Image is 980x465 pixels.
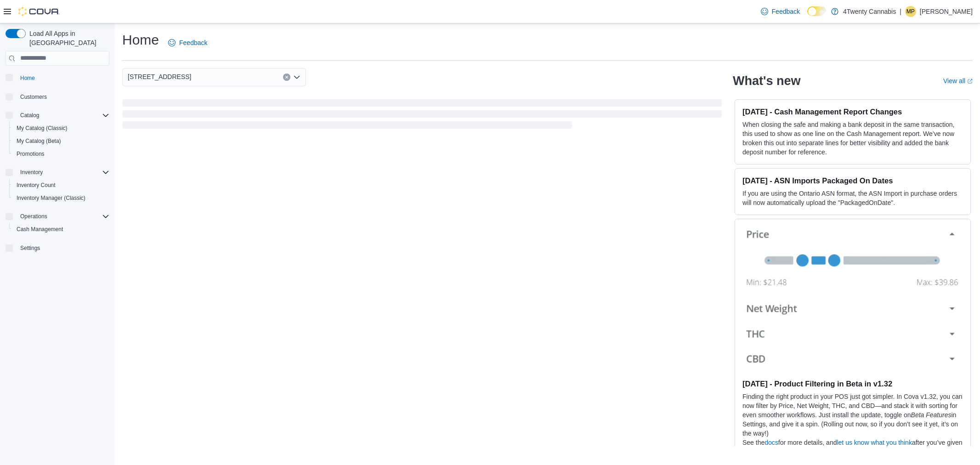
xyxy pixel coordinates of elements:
a: Promotions [13,148,48,159]
svg: External link [967,79,973,84]
button: My Catalog (Beta) [9,135,113,147]
a: docs [765,439,778,446]
button: Settings [2,241,113,255]
span: Loading [122,101,722,130]
nav: Complex example [6,68,109,279]
span: Home [17,72,109,84]
span: My Catalog (Beta) [13,136,109,147]
span: Operations [20,213,47,220]
p: See the for more details, and after you’ve given it a try. [742,438,963,456]
p: [PERSON_NAME] [920,6,973,17]
h1: Home [122,31,159,49]
button: Cash Management [9,223,113,236]
button: Inventory [17,167,46,178]
span: Catalog [17,110,109,121]
button: Catalog [17,110,43,121]
a: Feedback [757,2,804,21]
em: Beta Features [911,411,952,419]
a: My Catalog (Classic) [13,123,71,134]
button: Clear input [283,74,290,81]
a: Home [17,73,39,84]
span: Inventory Count [17,181,56,189]
span: My Catalog (Classic) [17,125,68,132]
button: Customers [2,90,113,103]
a: Settings [17,243,44,254]
span: Feedback [772,7,800,16]
span: Customers [17,91,109,102]
button: Catalog [2,109,113,122]
img: Cova [18,7,60,16]
span: Customers [20,93,47,101]
button: Operations [17,211,51,222]
h3: [DATE] - Cash Management Report Changes [742,107,963,116]
a: Feedback [164,34,211,52]
p: | [900,6,901,17]
p: 4Twenty Cannabis [843,6,896,17]
a: My Catalog (Beta) [13,136,65,147]
span: Operations [17,211,109,222]
span: Settings [20,244,40,252]
a: Inventory Count [13,180,59,191]
span: Inventory Manager (Classic) [17,194,85,202]
span: Cash Management [17,226,63,233]
span: Home [20,74,35,82]
span: Load All Apps in [GEOGRAPHIC_DATA] [26,29,109,47]
h3: [DATE] - ASN Imports Packaged On Dates [742,176,963,185]
a: Inventory Manager (Classic) [13,193,89,204]
button: Home [2,71,113,85]
button: Operations [2,210,113,223]
span: Inventory [17,167,109,178]
span: Catalog [20,112,39,119]
span: My Catalog (Classic) [13,123,109,134]
button: Inventory [2,166,113,179]
span: Promotions [17,150,45,158]
h3: [DATE] - Product Filtering in Beta in v1.32 [742,379,963,388]
button: Promotions [9,147,113,160]
span: Settings [17,242,109,254]
div: Mary Pennington [905,6,916,17]
input: Dark Mode [807,6,827,16]
span: Inventory Manager (Classic) [13,193,109,204]
button: My Catalog (Classic) [9,122,113,135]
h2: What's new [733,74,800,88]
a: Customers [17,91,51,102]
span: MP [906,6,915,17]
span: My Catalog (Beta) [17,137,61,145]
span: Feedback [179,38,207,47]
p: When closing the safe and making a bank deposit in the same transaction, this used to show as one... [742,120,963,157]
span: Cash Management [13,224,109,235]
button: Open list of options [293,74,300,81]
a: Cash Management [13,224,67,235]
span: Inventory [20,169,43,176]
a: let us know what you think [837,439,912,446]
p: If you are using the Ontario ASN format, the ASN Import in purchase orders will now automatically... [742,189,963,207]
button: Inventory Manager (Classic) [9,192,113,204]
span: [STREET_ADDRESS] [128,71,191,82]
button: Inventory Count [9,179,113,192]
span: Inventory Count [13,180,109,191]
p: Finding the right product in your POS just got simpler. In Cova v1.32, you can now filter by Pric... [742,392,963,438]
a: View allExternal link [943,77,973,85]
span: Promotions [13,148,109,159]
